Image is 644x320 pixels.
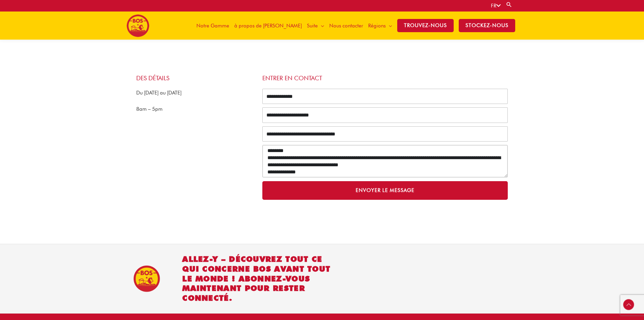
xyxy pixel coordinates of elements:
a: TROUVEZ-NOUS [395,12,456,40]
span: stockez-nous [459,19,515,32]
a: Notre Gamme [194,12,232,40]
a: Nous contacter [327,12,365,40]
h4: des détails [136,74,256,82]
form: ContactUs [262,89,508,204]
span: Suite [307,16,318,36]
a: FR [491,3,501,9]
nav: Site Navigation [189,12,518,40]
span: Du [DATE] au [DATE] [136,90,182,96]
a: Régions [365,12,395,40]
h4: entrer en contact [262,74,508,82]
a: Suite [304,12,327,40]
img: BOS logo finals-200px [126,14,149,37]
a: stockez-nous [456,12,518,40]
span: 8am – 5pm [136,106,163,112]
span: Envoyer le message [356,188,414,193]
h2: Allez-y – découvrez tout ce qui concerne BOS avant tout le monde ! Abonnez-vous maintenant pour r... [182,254,336,303]
a: à propos de [PERSON_NAME] [232,12,304,40]
button: Envoyer le message [262,181,508,200]
span: Notre Gamme [196,16,229,36]
img: BOS Ice Tea [133,265,160,292]
span: Nous contacter [329,16,363,36]
span: TROUVEZ-NOUS [397,19,454,32]
span: Régions [368,16,386,36]
a: Search button [506,1,512,8]
span: à propos de [PERSON_NAME] [234,16,302,36]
